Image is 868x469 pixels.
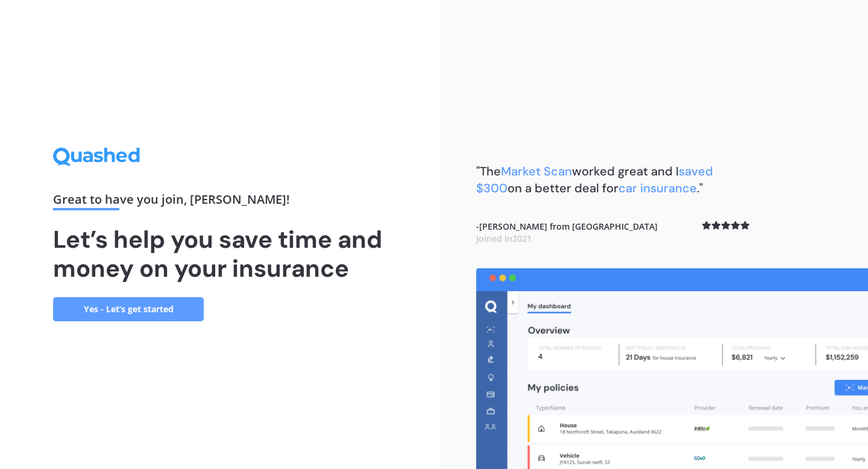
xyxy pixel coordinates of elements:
[476,163,713,196] b: "The worked great and I on a better deal for ."
[476,221,658,244] b: - [PERSON_NAME] from [GEOGRAPHIC_DATA]
[618,180,697,196] span: car insurance
[53,225,387,283] h1: Let’s help you save time and money on your insurance
[501,163,572,179] span: Market Scan
[476,233,532,244] span: Joined in 2021
[53,297,204,321] a: Yes - Let’s get started
[476,268,868,469] img: dashboard.webp
[53,194,387,210] div: Great to have you join , [PERSON_NAME] !
[476,163,713,196] span: saved $300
